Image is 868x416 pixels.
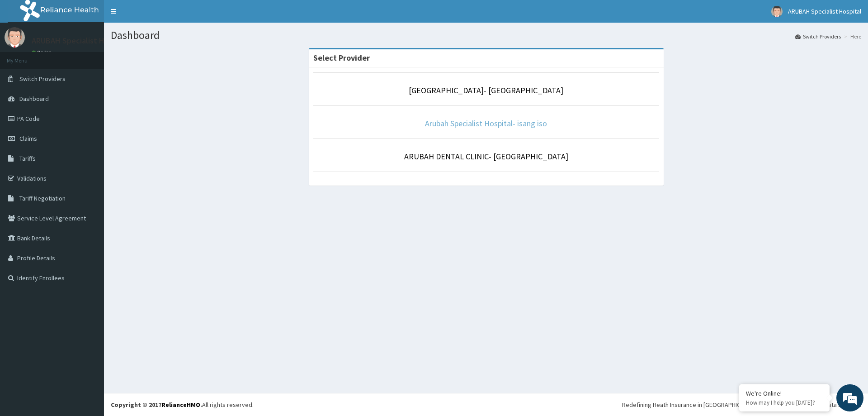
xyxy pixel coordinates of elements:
a: RelianceHMO [161,401,200,409]
a: Online [32,49,53,56]
img: User Image [771,6,783,17]
p: ARUBAH Specialist Hospital [32,37,129,45]
li: Here [842,33,861,40]
img: User Image [5,27,25,48]
p: How may I help you today? [746,399,823,406]
span: Switch Providers [19,75,66,83]
span: Tariff Negotiation [19,194,66,202]
strong: Select Provider [313,53,370,63]
footer: All rights reserved. [104,393,868,416]
span: Tariffs [19,154,36,163]
a: [GEOGRAPHIC_DATA]- [GEOGRAPHIC_DATA] [409,85,563,96]
h1: Dashboard [111,29,861,41]
span: ARUBAH Specialist Hospital [788,7,861,15]
a: Arubah Specialist Hospital- isang iso [425,118,547,129]
span: Claims [19,134,37,143]
div: We're Online! [746,389,823,397]
div: Redefining Heath Insurance in [GEOGRAPHIC_DATA] using Telemedicine and Data Science! [622,400,861,409]
a: ARUBAH DENTAL CLINIC- [GEOGRAPHIC_DATA] [404,151,568,162]
a: Switch Providers [795,33,841,40]
span: Dashboard [19,95,49,103]
strong: Copyright © 2017 . [111,401,202,409]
